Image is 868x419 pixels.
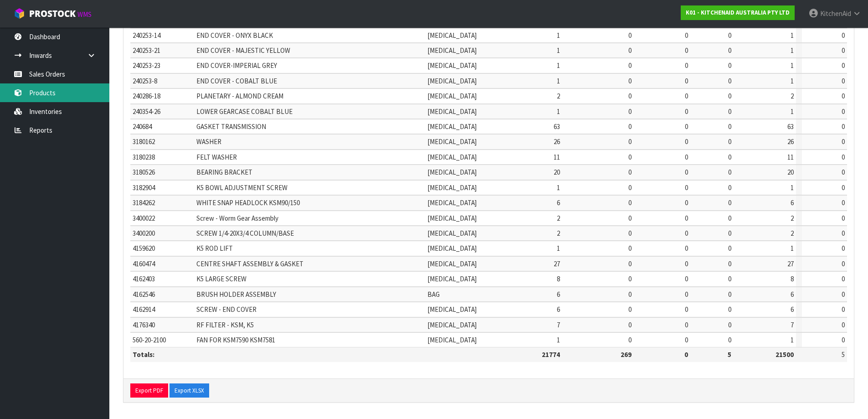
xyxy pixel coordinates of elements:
[557,336,560,344] span: 1
[685,31,688,40] span: 0
[728,122,731,131] span: 0
[557,274,560,283] span: 8
[685,259,688,268] span: 0
[728,183,731,192] span: 0
[628,107,632,116] span: 0
[685,229,688,238] span: 0
[196,183,288,192] span: K5 BOWL ADJUSTMENT SCREW
[133,77,157,85] span: 240253-8
[29,8,76,20] span: ProStock
[427,77,477,85] span: [MEDICAL_DATA]
[685,168,688,176] span: 0
[427,107,477,116] span: [MEDICAL_DATA]
[685,305,688,314] span: 0
[427,336,477,344] span: [MEDICAL_DATA]
[842,350,845,359] span: 5
[791,46,794,55] span: 1
[728,305,731,314] span: 0
[728,229,731,238] span: 0
[791,244,794,253] span: 1
[427,168,477,176] span: [MEDICAL_DATA]
[133,198,155,207] span: 3184262
[628,244,632,253] span: 0
[842,274,845,283] span: 0
[628,321,632,329] span: 0
[628,92,632,100] span: 0
[728,321,731,329] span: 0
[628,31,632,40] span: 0
[842,31,845,40] span: 0
[557,107,560,116] span: 1
[628,183,632,192] span: 0
[728,153,731,161] span: 0
[728,259,731,268] span: 0
[557,244,560,253] span: 1
[133,259,155,268] span: 4160474
[842,290,845,299] span: 0
[130,383,168,398] button: Export PDF
[557,229,560,238] span: 2
[842,259,845,268] span: 0
[787,122,794,131] span: 63
[728,198,731,207] span: 0
[728,244,731,253] span: 0
[791,107,794,116] span: 1
[427,274,477,283] span: [MEDICAL_DATA]
[554,168,560,176] span: 20
[728,214,731,222] span: 0
[628,274,632,283] span: 0
[728,107,731,116] span: 0
[427,31,477,40] span: [MEDICAL_DATA]
[427,198,477,207] span: [MEDICAL_DATA]
[196,290,276,299] span: BRUSH HOLDER ASSEMBLY
[787,137,794,146] span: 26
[554,137,560,146] span: 26
[628,198,632,207] span: 0
[133,107,160,116] span: 240354-26
[196,137,221,146] span: WASHER
[728,92,731,100] span: 0
[685,183,688,192] span: 0
[728,46,731,55] span: 0
[427,46,477,55] span: [MEDICAL_DATA]
[685,77,688,85] span: 0
[791,214,794,222] span: 2
[557,61,560,70] span: 1
[684,350,688,359] strong: 0
[820,9,851,18] span: KitchenAid
[133,350,154,359] strong: Totals:
[842,214,845,222] span: 0
[628,77,632,85] span: 0
[196,107,293,116] span: LOWER GEARCASE COBALT BLUE
[196,214,278,222] span: Screw - Worm Gear Assembly
[628,61,632,70] span: 0
[427,259,477,268] span: [MEDICAL_DATA]
[842,321,845,329] span: 0
[554,153,560,161] span: 11
[427,137,477,146] span: [MEDICAL_DATA]
[196,92,283,100] span: PLANETARY - ALMOND CREAM
[427,244,477,253] span: [MEDICAL_DATA]
[196,198,300,207] span: WHITE SNAP HEADLOCK KSM90/150
[196,168,252,176] span: BEARING BRACKET
[133,321,155,329] span: 4176340
[133,229,155,238] span: 3400200
[196,77,277,85] span: END COVER - COBALT BLUE
[728,137,731,146] span: 0
[685,137,688,146] span: 0
[427,290,440,299] span: BAG
[196,61,277,70] span: END COVER-IMPERIAL GREY
[196,259,303,268] span: CENTRE SHAFT ASSEMBLY & GASKET
[557,183,560,192] span: 1
[196,321,254,329] span: RF FILTER - KSM, K5
[196,274,247,283] span: K5 LARGE SCREW
[557,31,560,40] span: 1
[685,274,688,283] span: 0
[791,274,794,283] span: 8
[557,321,560,329] span: 7
[133,290,155,299] span: 4162546
[628,46,632,55] span: 0
[728,31,731,40] span: 0
[685,244,688,253] span: 0
[628,336,632,344] span: 0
